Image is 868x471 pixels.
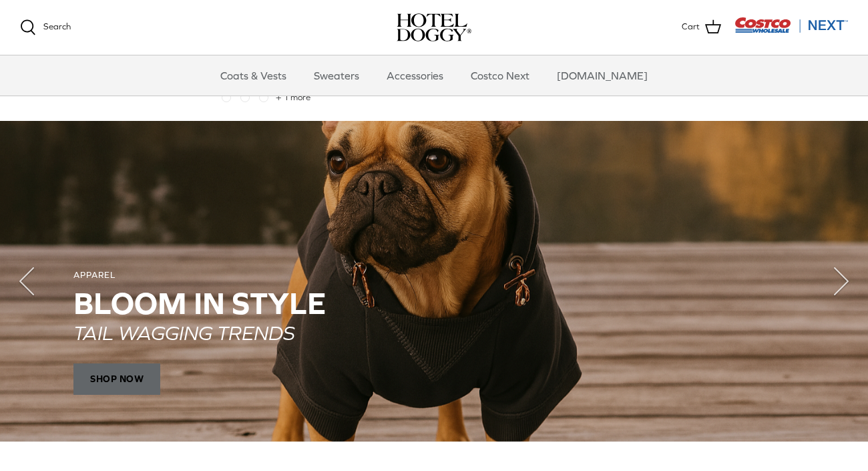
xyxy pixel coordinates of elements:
[73,363,160,395] span: SHOP NOW
[73,286,795,320] h2: Bloom in Style
[459,55,541,96] a: Costco Next
[302,55,371,96] a: Sweaters
[397,13,471,41] a: hoteldoggy.com hoteldoggycom
[682,20,700,34] span: Cart
[734,25,848,35] a: Visit Costco Next
[397,13,471,41] img: hoteldoggycom
[43,21,71,31] span: Search
[208,55,298,96] a: Coats & Vests
[682,19,721,36] a: Cart
[545,55,660,96] a: [DOMAIN_NAME]
[375,55,455,96] a: Accessories
[73,270,795,281] div: APPAREL
[20,19,71,35] a: Search
[276,93,310,102] span: + 1 more
[734,17,848,33] img: Costco Next
[815,255,868,308] button: Next
[73,321,294,343] em: TAIL WAGGING TRENDS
